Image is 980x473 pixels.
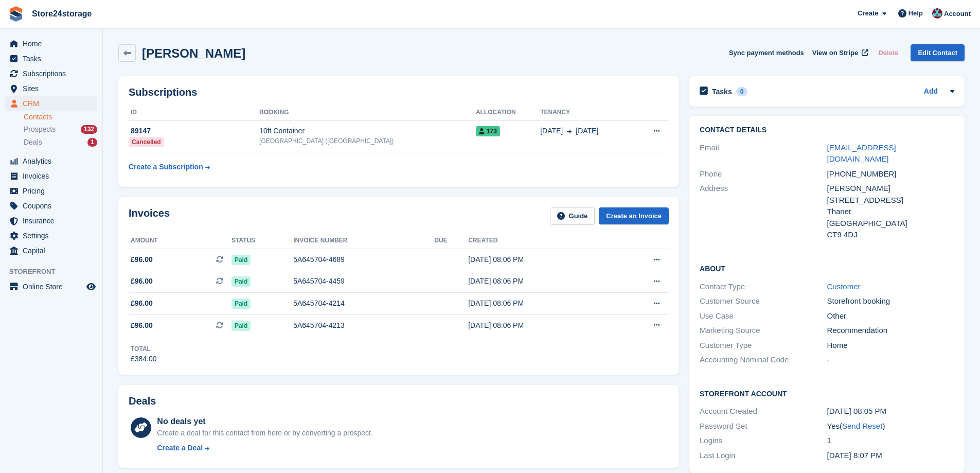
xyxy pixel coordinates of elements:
[700,281,827,293] div: Contact Type
[5,37,97,51] a: menu
[293,298,434,309] div: 5A645704-4214
[5,81,97,96] a: menu
[468,276,613,287] div: [DATE] 08:06 PM
[129,207,170,224] h2: Invoices
[231,233,293,249] th: Status
[700,388,954,398] h2: Storefront Account
[231,255,251,265] span: Paid
[827,218,954,230] div: [GEOGRAPHIC_DATA]
[24,137,42,147] span: Deals
[131,320,153,331] span: £96.00
[85,281,97,293] a: Preview store
[293,276,434,287] div: 5A645704-4459
[5,184,97,198] a: menu
[736,87,748,96] div: 0
[827,183,954,206] div: [PERSON_NAME][STREET_ADDRESS]
[129,86,669,98] h2: Subscriptions
[700,340,827,352] div: Customer Type
[5,96,97,111] a: menu
[129,126,259,136] div: 89147
[23,214,84,228] span: Insurance
[8,6,24,22] img: stora-icon-8386f47178a22dfd0bd8f6a31ec36ba5ce8667c1dd55bd0f319d3a0aa187defe.svg
[827,310,954,322] div: Other
[700,295,827,307] div: Customer Source
[827,435,954,447] div: 1
[700,435,827,447] div: Logins
[131,298,153,309] span: £96.00
[231,276,251,287] span: Paid
[23,154,84,168] span: Analytics
[944,9,971,19] span: Account
[28,5,96,22] a: Store24storage
[24,125,56,134] span: Prospects
[468,254,613,265] div: [DATE] 08:06 PM
[23,243,84,258] span: Capital
[700,450,827,462] div: Last Login
[142,46,245,60] h2: [PERSON_NAME]
[23,279,84,294] span: Online Store
[129,395,156,407] h2: Deals
[23,184,84,198] span: Pricing
[808,44,870,61] a: View on Stripe
[24,124,97,135] a: Prospects 132
[827,451,882,460] time: 2025-06-03 19:07:02 UTC
[840,422,885,430] span: ( )
[5,66,97,81] a: menu
[911,44,965,61] a: Edit Contact
[827,406,954,417] div: [DATE] 08:05 PM
[231,299,251,309] span: Paid
[157,443,372,453] a: Create a Deal
[827,206,954,218] div: Thanet
[24,137,97,148] a: Deals 1
[23,37,84,51] span: Home
[5,229,97,243] a: menu
[5,51,97,66] a: menu
[476,126,500,136] span: 173
[23,51,84,66] span: Tasks
[712,87,732,96] h2: Tasks
[87,138,97,147] div: 1
[23,96,84,111] span: CRM
[700,421,827,432] div: Password Set
[5,243,97,258] a: menu
[924,86,938,98] a: Add
[700,263,954,273] h2: About
[129,162,203,172] div: Create a Subscription
[700,325,827,337] div: Marketing Source
[23,81,84,96] span: Sites
[5,169,97,183] a: menu
[468,320,613,331] div: [DATE] 08:06 PM
[293,320,434,331] div: 5A645704-4213
[540,104,634,121] th: Tenancy
[827,143,896,164] a: [EMAIL_ADDRESS][DOMAIN_NAME]
[700,354,827,366] div: Accounting Nominal Code
[827,295,954,307] div: Storefront booking
[827,340,954,352] div: Home
[550,207,595,224] a: Guide
[932,8,942,19] img: George
[9,267,102,277] span: Storefront
[700,183,827,241] div: Address
[259,126,476,136] div: 10ft Container
[24,112,97,122] a: Contacts
[293,254,434,265] div: 5A645704-4689
[729,44,804,61] button: Sync payment methods
[700,168,827,180] div: Phone
[5,199,97,213] a: menu
[157,415,372,428] div: No deals yet
[827,421,954,432] div: Yes
[5,214,97,228] a: menu
[129,233,231,249] th: Amount
[700,310,827,322] div: Use Case
[259,104,476,121] th: Booking
[468,233,613,249] th: Created
[599,207,669,224] a: Create an Invoice
[874,44,902,61] button: Delete
[131,354,157,364] div: £384.00
[129,137,164,147] div: Cancelled
[827,282,861,291] a: Customer
[842,422,882,430] a: Send Reset
[858,8,878,19] span: Create
[434,233,468,249] th: Due
[700,142,827,165] div: Email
